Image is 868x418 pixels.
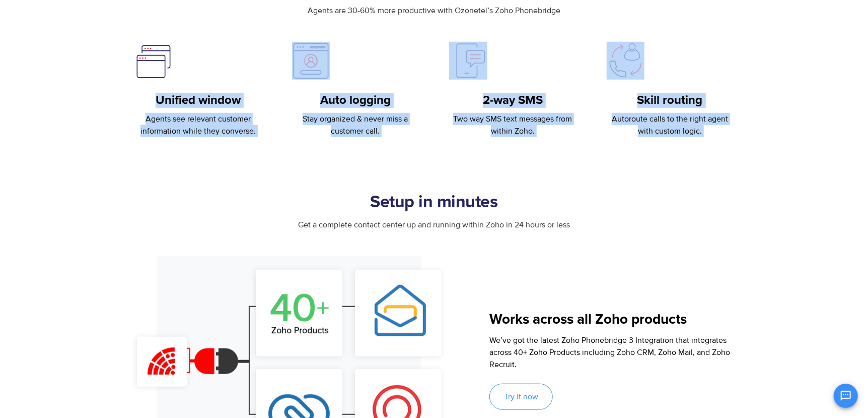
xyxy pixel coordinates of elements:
[298,220,570,230] span: Get a complete contact center up and running within Zoho in 24 hours or less
[607,42,645,80] img: skill-routing
[119,193,749,213] h2: Setup in minutes
[504,393,538,401] span: Try it now
[489,384,553,410] a: Try it now
[489,335,730,370] span: We’ve got the latest Zoho Phonebridge 3 Integration that integrates across 40+ Zoho Products incl...
[292,93,419,108] h5: Auto logging
[449,93,576,108] h5: 2-way SMS
[449,113,576,137] p: Two way SMS text messages from within Zoho.
[489,313,748,327] h5: Works across all Zoho products
[134,42,172,80] img: unified window
[134,93,262,108] h5: Unified window
[834,384,858,408] button: Open chat
[449,42,487,80] img: 2-way-sms
[607,113,734,137] p: Autoroute calls to the right agent with custom logic.
[607,93,734,108] h5: Skill routing
[308,6,560,16] span: Agents are 30-60% more productive with Ozonetel’s Zoho Phonebridge
[292,42,330,80] img: auto-login
[292,113,419,137] p: Stay organized & never miss a customer call.
[134,113,262,137] p: Agents see relevant customer information while they converse.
